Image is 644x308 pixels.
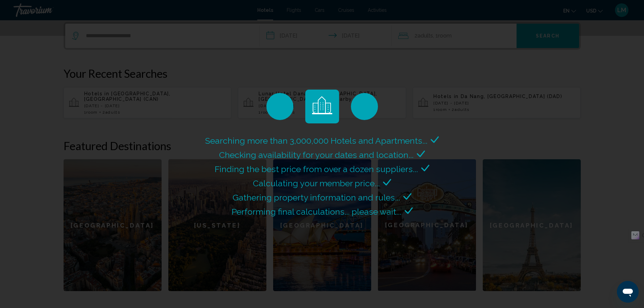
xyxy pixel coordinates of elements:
[215,164,418,174] span: Finding the best price from over a dozen suppliers...
[617,281,639,303] iframe: Кнопка запуска окна обмена сообщениями
[233,192,400,203] span: Gathering property information and rules...
[253,178,380,188] span: Calculating your member price...
[219,150,413,160] span: Checking availability for your dates and location...
[232,207,401,217] span: Performing final calculations... please wait...
[205,136,427,146] span: Searching more than 3,000,000 Hotels and Apartments...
